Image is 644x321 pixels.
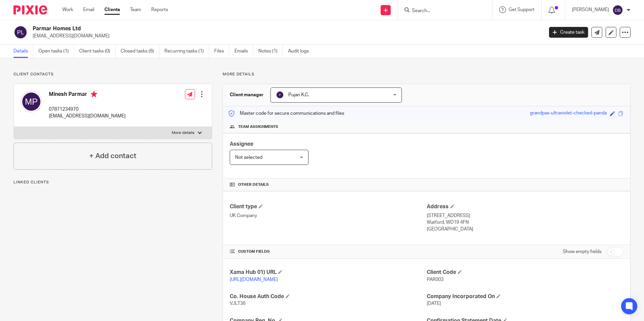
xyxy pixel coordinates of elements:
[33,33,539,39] p: [EMAIL_ADDRESS][DOMAIN_NAME]
[509,7,535,12] span: Get Support
[549,27,588,38] a: Create task
[79,45,116,58] a: Client tasks (0)
[230,269,426,276] h4: Xama Hub 01) URL
[288,93,309,97] span: Pujan K.C.
[228,110,344,117] p: Master code for secure communications and files
[89,151,136,161] h4: + Add contact
[49,106,126,113] p: 07871234970
[238,182,269,187] span: Other details
[13,5,47,14] img: Pixie
[427,226,623,233] p: [GEOGRAPHIC_DATA]
[411,8,472,14] input: Search
[21,91,42,112] img: svg%3E
[230,277,278,282] a: [URL][DOMAIN_NAME]
[572,6,609,13] p: [PERSON_NAME]
[164,45,209,58] a: Recurring tasks (1)
[235,155,262,160] span: Not selected
[427,212,623,219] p: [STREET_ADDRESS]
[223,72,631,77] p: More details
[121,45,159,58] a: Closed tasks (6)
[49,91,126,99] h4: Minesh Parmar
[49,113,126,119] p: [EMAIL_ADDRESS][DOMAIN_NAME]
[427,293,623,300] h4: Company Incorporated On
[13,25,28,39] img: svg%3E
[91,91,97,98] i: Primary
[230,92,264,98] h3: Client manager
[427,269,623,276] h4: Client Code
[612,5,623,15] img: svg%3E
[427,301,441,306] span: [DATE]
[214,45,229,58] a: Files
[238,124,278,130] span: Team assignments
[427,219,623,226] p: Watford, WD19 4FN
[276,91,284,99] img: svg%3E
[230,301,246,306] span: VJLT36
[288,45,314,58] a: Audit logs
[427,277,444,282] span: PAR003
[62,6,73,13] a: Work
[172,130,194,136] p: More details
[33,25,438,32] h2: Parmar Homes Ltd
[13,72,212,77] p: Client contacts
[530,110,607,117] div: grandpas-ultraviolet-checked-panda
[13,180,212,185] p: Linked clients
[258,45,283,58] a: Notes (1)
[230,249,426,254] h4: CUSTOM FIELDS
[104,6,120,13] a: Clients
[230,141,253,147] span: Assignee
[83,6,94,13] a: Email
[234,45,253,58] a: Emails
[38,45,74,58] a: Open tasks (1)
[230,203,426,210] h4: Client type
[563,248,602,255] label: Show empty fields
[130,6,141,13] a: Team
[13,45,33,58] a: Details
[230,293,426,300] h4: Co. House Auth Code
[427,203,623,210] h4: Address
[230,212,426,219] p: UK Company
[151,6,168,13] a: Reports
